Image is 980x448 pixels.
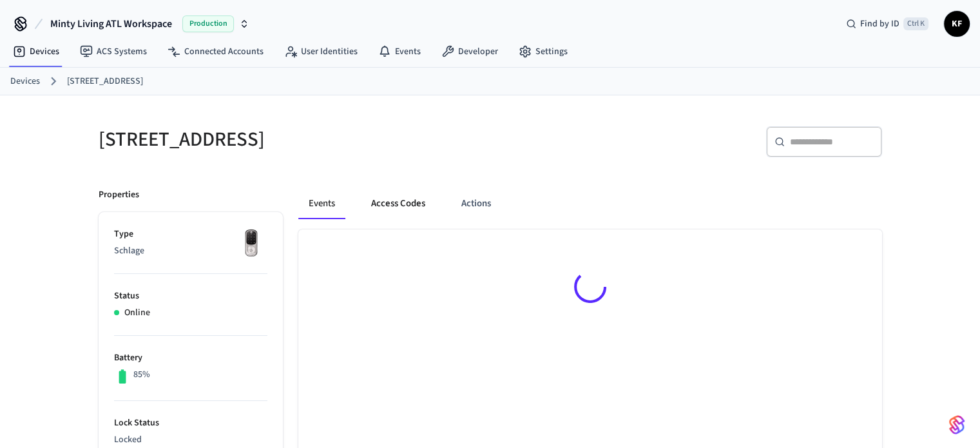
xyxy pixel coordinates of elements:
span: KF [945,12,968,35]
p: Type [114,228,267,241]
a: [STREET_ADDRESS] [67,75,143,88]
a: Devices [3,40,70,63]
span: Find by ID [860,17,899,30]
a: ACS Systems [70,40,157,63]
div: Find by IDCtrl K [836,12,939,35]
p: Online [124,306,150,320]
img: Yale Assure Touchscreen Wifi Smart Lock, Satin Nickel, Front [235,228,267,260]
button: KF [944,11,970,37]
p: Status [114,289,267,303]
p: Battery [114,351,267,365]
a: Settings [508,40,578,63]
p: Lock Status [114,416,267,430]
div: ant example [298,188,882,219]
button: Events [298,188,345,219]
span: Ctrl K [903,17,928,30]
a: Events [368,40,431,63]
span: Minty Living ATL Workspace [50,16,172,32]
button: Actions [451,188,501,219]
p: 85% [133,368,150,382]
a: Developer [431,40,508,63]
a: Connected Accounts [157,40,274,63]
button: Access Codes [361,188,436,219]
p: Locked [114,433,267,447]
a: User Identities [274,40,368,63]
img: SeamLogoGradient.69752ec5.svg [949,414,965,435]
span: Production [182,15,234,32]
p: Schlage [114,244,267,258]
p: Properties [99,188,139,202]
a: Devices [10,75,40,88]
h5: [STREET_ADDRESS] [99,126,483,153]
